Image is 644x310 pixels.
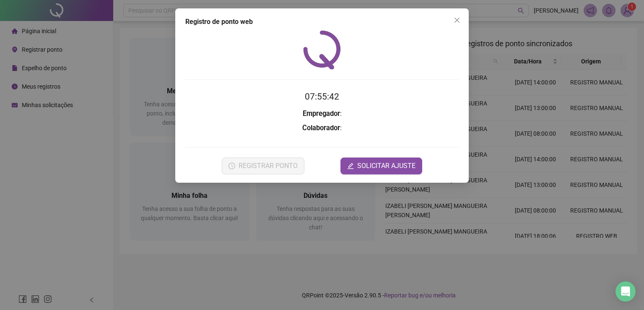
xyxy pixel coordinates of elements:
[185,123,459,134] h3: :
[615,281,636,302] div: Open Intercom Messenger
[185,108,459,119] h3: :
[185,17,459,27] div: Registro de ponto web
[450,13,464,27] button: Close
[340,158,422,174] button: editSOLICITAR AJUSTE
[222,158,304,174] button: REGISTRAR PONTO
[357,161,415,171] span: SOLICITAR AJUSTE
[302,124,340,132] strong: Colaborador
[454,17,460,24] span: close
[303,110,340,118] strong: Empregador
[347,163,354,169] span: edit
[303,30,341,69] img: QRPoint
[305,92,339,102] time: 07:55:42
